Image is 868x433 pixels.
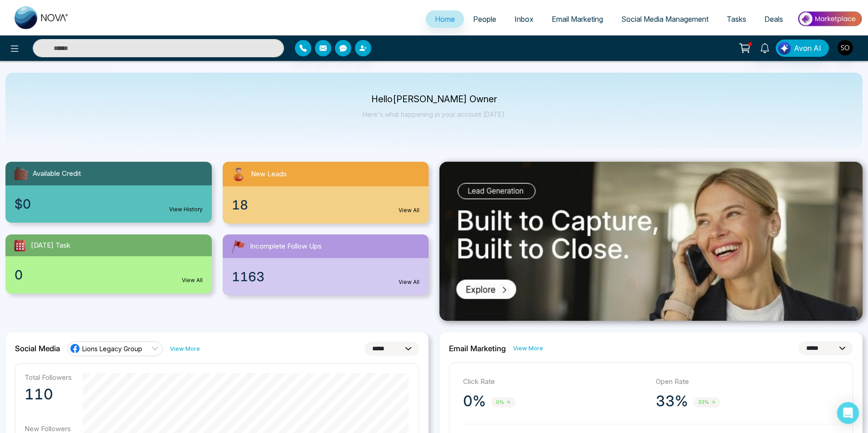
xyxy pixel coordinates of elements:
button: Avon AI [776,40,829,57]
span: Email Marketing [552,15,603,24]
img: newLeads.svg [230,165,247,183]
img: followUps.svg [230,238,246,254]
span: Available Credit [33,169,81,179]
span: 0 [15,265,23,284]
a: View More [513,344,543,353]
p: Hello [PERSON_NAME] Owner [363,95,506,103]
a: View History [169,205,203,214]
span: $0 [15,194,31,214]
p: Here's what happening in your account [DATE]. [363,110,506,118]
span: People [473,15,496,24]
img: Nova CRM Logo [15,6,69,29]
a: View All [182,276,203,284]
span: Tasks [727,15,746,24]
span: 1163 [232,267,264,286]
span: 18 [232,195,248,214]
span: Incomplete Follow Ups [250,241,322,252]
h2: Social Media [15,344,60,353]
span: [DATE] Task [31,240,70,251]
a: View All [399,206,419,214]
img: todayTask.svg [13,238,27,253]
p: New Followers [25,424,72,433]
a: Incomplete Follow Ups1163View All [217,234,434,295]
a: View More [170,344,200,353]
span: Inbox [514,15,534,24]
p: Open Rate [656,377,839,387]
span: Deals [764,15,783,24]
p: 110 [25,385,72,403]
img: availableCredit.svg [13,165,29,182]
h2: Email Marketing [449,344,506,353]
a: People [464,10,505,28]
a: Tasks [718,10,755,28]
span: 0% [491,397,515,408]
a: View All [399,278,419,286]
span: Avon AI [794,43,821,54]
img: Market-place.gif [797,9,863,29]
a: Deals [755,10,792,28]
a: Email Marketing [543,10,612,28]
p: Total Followers [25,373,72,382]
a: Social Media Management [612,10,718,28]
span: Home [435,15,455,24]
img: . [439,162,863,321]
span: 33% [693,397,720,408]
a: Inbox [505,10,543,28]
p: Click Rate [463,377,647,387]
span: Lions Legacy Group [82,344,142,353]
a: Home [426,10,464,28]
span: New Leads [251,169,287,179]
span: Social Media Management [621,15,708,24]
p: 33% [656,392,688,410]
p: 0% [463,392,486,410]
img: User Avatar [838,40,853,55]
a: New Leads18View All [217,162,434,224]
div: Open Intercom Messenger [837,402,859,424]
img: Lead Flow [778,42,791,55]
